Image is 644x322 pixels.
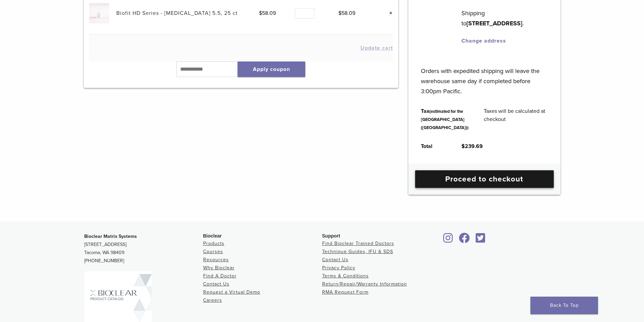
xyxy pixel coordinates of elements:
span: $ [338,10,341,17]
a: Find Bioclear Trained Doctors [322,241,394,246]
a: Why Bioclear [203,265,235,271]
bdi: 58.09 [259,10,276,17]
p: Shipping to . [461,8,548,28]
a: Courses [203,249,223,254]
a: Return/Repair/Warranty Information [322,281,407,287]
th: Total [413,137,454,156]
span: Support [322,233,340,239]
a: Request a Virtual Demo [203,289,260,295]
a: Remove this item [384,9,393,18]
p: [STREET_ADDRESS] Tacoma, WA 98409 [PHONE_NUMBER] [84,232,203,265]
bdi: 58.09 [338,10,355,17]
a: Technique Guides, IFU & SDS [322,249,393,254]
a: Resources [203,257,229,263]
a: Bioclear [457,237,472,244]
a: Products [203,241,224,246]
a: Back To Top [530,297,598,314]
a: Contact Us [322,257,349,263]
button: Update cart [360,45,393,51]
strong: [STREET_ADDRESS] [467,20,522,27]
a: Bioclear [474,237,488,244]
img: Biofit HD Series - Premolar 5.5, 25 ct [89,3,109,23]
th: Tax [413,102,476,137]
strong: Bioclear Matrix Systems [84,233,137,239]
a: Bioclear [441,237,455,244]
bdi: 239.69 [461,143,483,150]
a: Privacy Policy [322,265,355,271]
span: Bioclear [203,233,222,239]
a: Find A Doctor [203,273,237,279]
a: Contact Us [203,281,230,287]
a: RMA Request Form [322,289,368,295]
a: Change address [461,38,506,44]
small: (estimated for the [GEOGRAPHIC_DATA] ([GEOGRAPHIC_DATA])) [421,109,469,130]
p: Orders with expedited shipping will leave the warehouse same day if completed before 3:00pm Pacific. [421,56,548,96]
span: $ [259,10,262,17]
a: Biofit HD Series - [MEDICAL_DATA] 5.5, 25 ct [116,10,238,17]
a: Careers [203,297,222,303]
span: $ [461,143,465,150]
td: Taxes will be calculated at checkout [476,102,555,137]
a: Proceed to checkout [415,170,554,188]
button: Apply coupon [238,61,305,77]
a: Terms & Conditions [322,273,369,279]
